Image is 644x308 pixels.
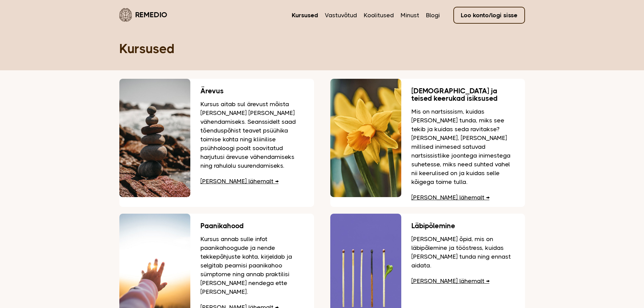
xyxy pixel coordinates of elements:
[411,222,515,230] h3: Läbipõlemine
[292,11,318,20] a: Kursused
[411,235,515,270] p: [PERSON_NAME] õpid, mis on läbipõlemine ja tööstress, kuidas [PERSON_NAME] tunda ning ennast aidata.
[411,278,490,284] a: [PERSON_NAME] lähemalt
[325,11,357,20] a: Vastuvõtud
[364,11,394,20] a: Koolitused
[200,235,304,296] p: Kursus annab sulle infot paanikahoogude ja nende tekkepõhjuste kohta, kirjeldab ja selgitab peami...
[119,79,190,197] img: Rannas teineteise peale hoolikalt laotud kivid, mis hoiavad tasakaalu
[453,7,525,24] a: Loo konto/logi sisse
[200,87,304,95] h3: Ärevus
[200,222,304,230] h3: Paanikahood
[426,11,440,20] a: Blogi
[330,79,401,197] img: Nartsissid
[119,7,167,23] a: Remedio
[119,41,525,57] h1: Kursused
[411,194,490,201] a: [PERSON_NAME] lähemalt
[200,100,304,170] p: Kursus aitab sul ärevust mõista [PERSON_NAME] [PERSON_NAME] vähendamiseks. Seanssidelt saad tõend...
[411,107,515,186] p: Mis on nartsissism, kuidas [PERSON_NAME] tunda, miks see tekib ja kuidas seda ravitakse? [PERSON_...
[401,11,419,20] a: Minust
[200,178,279,185] a: [PERSON_NAME] lähemalt
[119,8,132,22] img: Remedio logo
[411,87,515,102] h3: [DEMOGRAPHIC_DATA] ja teised keerukad isiksused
